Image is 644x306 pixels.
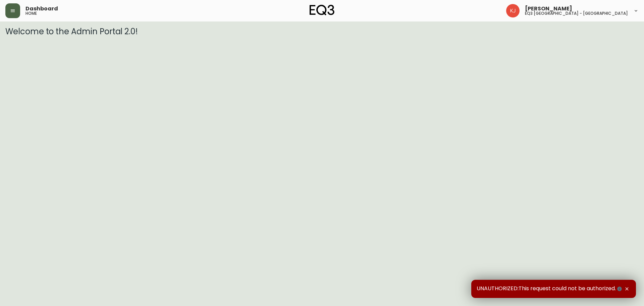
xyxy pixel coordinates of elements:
[525,6,572,11] span: [PERSON_NAME]
[525,11,628,15] h5: eq3 [GEOGRAPHIC_DATA] - [GEOGRAPHIC_DATA]
[506,4,520,17] img: 24a625d34e264d2520941288c4a55f8e
[5,27,639,36] h3: Welcome to the Admin Portal 2.0!
[477,285,623,293] span: UNAUTHORIZED:This request could not be authorized.
[25,6,58,11] span: Dashboard
[25,11,37,15] h5: home
[310,5,334,15] img: logo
